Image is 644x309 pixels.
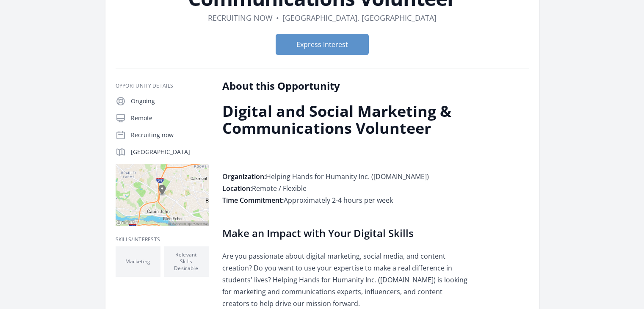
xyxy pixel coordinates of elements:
p: [GEOGRAPHIC_DATA] [131,148,209,156]
button: Express Interest [276,34,369,55]
p: Helping Hands for Humanity Inc. ([DOMAIN_NAME]) Remote / Flexible Approximately 2-4 hours per week [222,171,470,206]
img: Map [116,164,209,226]
p: Recruiting now [131,131,209,139]
strong: Location: [222,184,252,193]
h3: Opportunity Details [116,83,209,89]
dd: Recruiting now [208,12,273,24]
li: Marketing [116,246,160,277]
h2: About this Opportunity [222,79,470,93]
li: Relevant Skills Desirable [164,246,209,277]
p: Remote [131,114,209,122]
div: • [276,12,279,24]
strong: Time Commitment: [222,196,284,205]
h1: Digital and Social Marketing & Communications Volunteer [222,103,470,137]
strong: Organization: [222,172,266,181]
p: Ongoing [131,97,209,105]
dd: [GEOGRAPHIC_DATA], [GEOGRAPHIC_DATA] [282,12,437,24]
h3: Skills/Interests [116,236,209,243]
strong: Make an Impact with Your Digital Skills [222,226,414,240]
